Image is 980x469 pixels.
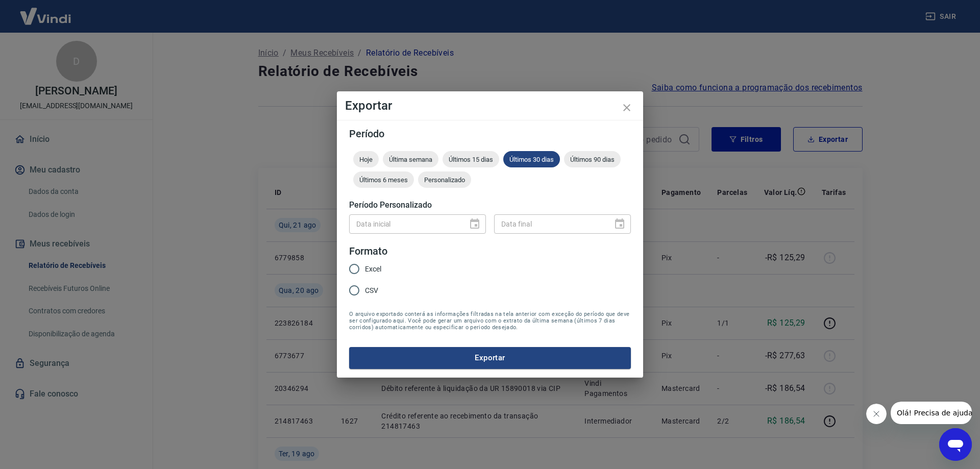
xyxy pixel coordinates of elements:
h5: Período [349,129,631,139]
div: Últimos 6 meses [353,171,414,188]
span: Personalizado [418,176,471,184]
div: Últimos 15 dias [443,151,499,167]
span: O arquivo exportado conterá as informações filtradas na tela anterior com exceção do período que ... [349,311,631,331]
span: Últimos 30 dias [503,156,560,163]
iframe: Fechar mensagem [866,404,887,424]
div: Últimos 90 dias [564,151,621,167]
span: Olá! Precisa de ajuda? [6,7,86,15]
h4: Exportar [345,100,635,112]
div: Última semana [383,151,438,167]
div: Últimos 30 dias [503,151,560,167]
span: Últimos 15 dias [443,156,499,163]
iframe: Botão para abrir a janela de mensagens [939,428,972,461]
div: Personalizado [418,171,471,188]
input: DD/MM/YYYY [494,214,605,233]
button: Exportar [349,347,631,368]
span: Últimos 6 meses [353,176,414,184]
button: close [615,95,639,120]
input: DD/MM/YYYY [349,214,460,233]
span: Última semana [383,156,438,163]
legend: Formato [349,244,387,259]
div: Hoje [353,151,379,167]
span: CSV [365,285,378,296]
span: Últimos 90 dias [564,156,621,163]
span: Excel [365,264,381,275]
span: Hoje [353,156,379,163]
iframe: Mensagem da empresa [891,402,972,424]
h5: Período Personalizado [349,200,631,210]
